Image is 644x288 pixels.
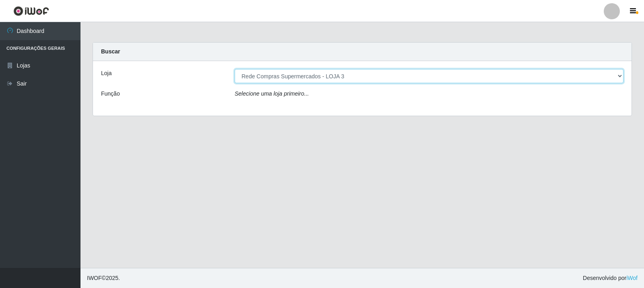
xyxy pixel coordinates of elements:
[13,6,49,16] img: CoreUI Logo
[101,69,111,78] label: Loja
[626,275,638,281] a: iWof
[101,48,120,55] strong: Buscar
[87,274,120,282] span: © 2025 .
[235,90,309,97] i: Selecione uma loja primeiro...
[87,275,102,281] span: IWOF
[101,90,120,98] label: Função
[583,274,638,282] span: Desenvolvido por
